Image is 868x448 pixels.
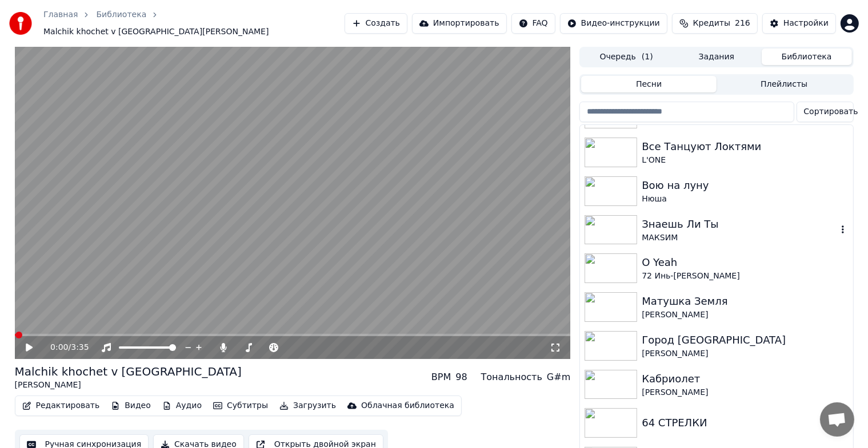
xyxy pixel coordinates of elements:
button: Задания [671,49,762,65]
div: [PERSON_NAME] [15,380,242,391]
span: 0:00 [50,342,68,353]
div: [PERSON_NAME] [642,348,848,360]
div: 64 СТРЕЛКИ [642,415,848,431]
div: G#m [547,370,570,384]
button: Видео-инструкции [560,13,667,34]
span: 216 [735,18,750,29]
div: / [50,342,78,353]
button: Кредиты216 [672,13,758,34]
button: Создать [345,13,407,34]
span: Malchik khochet v [GEOGRAPHIC_DATA][PERSON_NAME] [43,26,269,38]
div: Город [GEOGRAPHIC_DATA] [642,332,848,348]
span: Кредиты [693,18,730,29]
a: Библиотека [96,9,146,21]
button: FAQ [511,13,555,34]
div: 72 Инь-[PERSON_NAME] [642,271,848,282]
span: ( 1 ) [642,51,653,63]
button: Очередь [581,49,671,65]
div: Матушка Земля [642,293,848,309]
div: О Yeah [642,255,848,271]
div: Нюша [642,193,848,205]
span: 3:35 [71,342,89,353]
button: Загрузить [275,398,341,414]
button: Песни [581,76,717,92]
span: Сортировать [804,106,858,118]
div: Тональность [481,370,542,384]
div: МАКSИМ [642,232,837,244]
button: Плейлисты [717,76,852,92]
button: Библиотека [762,49,852,65]
button: Импортировать [412,13,507,34]
div: Кабриолет [642,371,848,387]
div: BPM [431,370,451,384]
a: Главная [43,9,78,21]
div: Вою на луну [642,177,848,193]
div: [PERSON_NAME] [642,387,848,398]
button: Редактировать [18,398,105,414]
button: Аудио [158,398,206,414]
div: 98 [455,370,467,384]
div: Открытый чат [820,402,854,437]
button: Субтитры [209,398,273,414]
img: youka [9,12,32,35]
div: [PERSON_NAME] [642,309,848,321]
div: Облачная библиотека [361,400,454,411]
div: Знаешь Ли Ты [642,216,837,232]
div: Malchik khochet v [GEOGRAPHIC_DATA] [15,364,242,380]
div: Все Танцуют Локтями [642,139,848,155]
button: Видео [106,398,155,414]
div: Настройки [783,18,829,29]
button: Настройки [762,13,836,34]
nav: breadcrumb [43,9,345,38]
div: L'ONE [642,155,848,166]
